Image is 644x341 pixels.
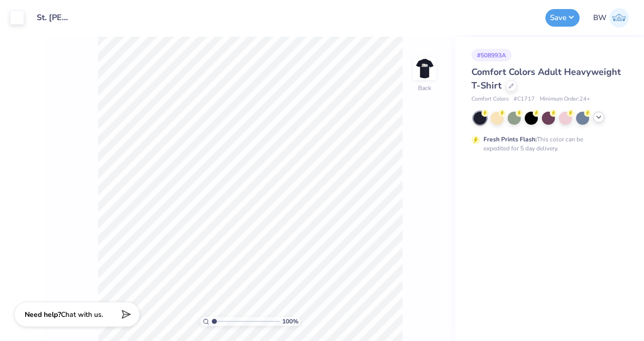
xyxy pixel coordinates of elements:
[471,95,509,104] span: Comfort Colors
[484,135,537,143] strong: Fresh Prints Flash:
[61,310,103,319] span: Chat with us.
[609,8,629,28] img: Brooke Williams
[29,8,78,28] input: Untitled Design
[593,12,607,24] span: BW
[25,310,61,319] strong: Need help?
[540,95,590,104] span: Minimum Order: 24 +
[418,83,431,93] div: Back
[514,95,535,104] span: # C1717
[484,135,607,153] div: This color can be expedited for 5 day delivery.
[593,8,629,28] a: BW
[471,66,621,92] span: Comfort Colors Adult Heavyweight T-Shirt
[282,317,298,326] span: 100 %
[471,49,512,61] div: # 508993A
[545,9,580,27] button: Save
[415,58,435,78] img: Back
